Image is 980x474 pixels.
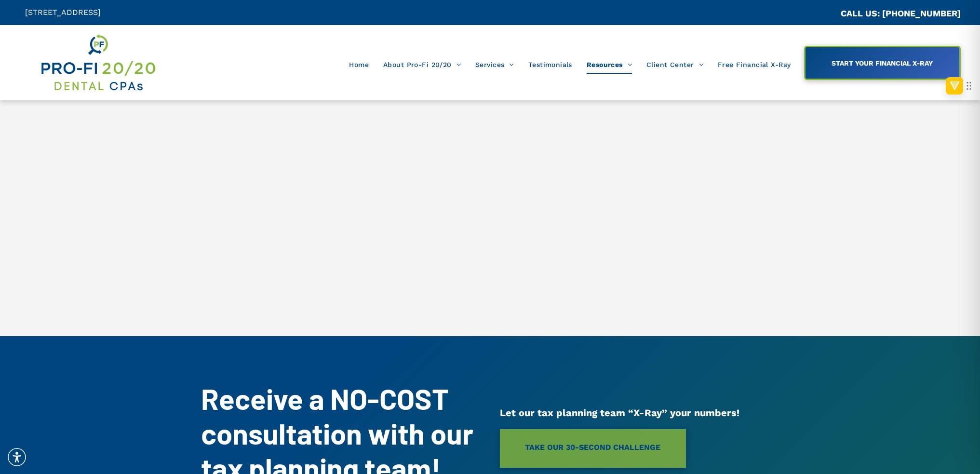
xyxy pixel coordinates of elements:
span: [STREET_ADDRESS] [25,8,101,17]
img: Get Dental CPA Consulting, Bookkeeping, & Bank Loans [40,32,156,93]
a: Services [468,55,521,74]
span: Let our tax planning team “X-Ray” your numbers! [500,407,739,419]
span: CA::CALLC [800,9,841,18]
span: START YOUR FINANCIAL X-RAY [828,54,936,72]
a: TAKE OUR 30-SECOND CHALLENGE [500,429,686,468]
a: START YOUR FINANCIAL X-RAY [804,46,961,80]
a: Testimonials [521,55,579,74]
a: Client Center [639,55,711,74]
a: Home [342,55,376,74]
a: Free Financial X-Ray [711,55,798,74]
a: Resources [579,55,639,74]
a: CALL US: [PHONE_NUMBER] [841,8,961,18]
a: About Pro-Fi 20/20 [376,55,468,74]
span: TAKE OUR 30-SECOND CHALLENGE [525,436,660,458]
